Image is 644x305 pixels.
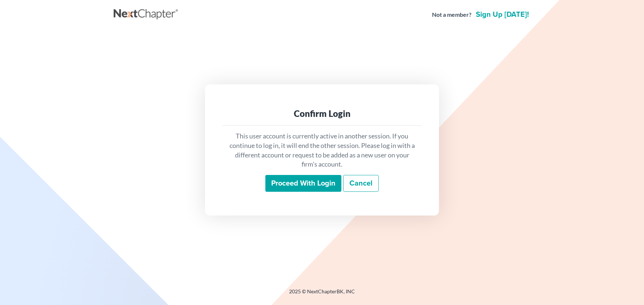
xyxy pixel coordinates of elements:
[114,288,530,301] div: 2025 © NextChapterBK, INC
[343,175,379,192] a: Cancel
[228,108,416,119] div: Confirm Login
[228,131,416,169] p: This user account is currently active in another session. If you continue to log in, it will end ...
[474,11,530,18] a: Sign up [DATE]!
[432,11,471,19] strong: Not a member?
[265,175,341,192] input: Proceed with login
